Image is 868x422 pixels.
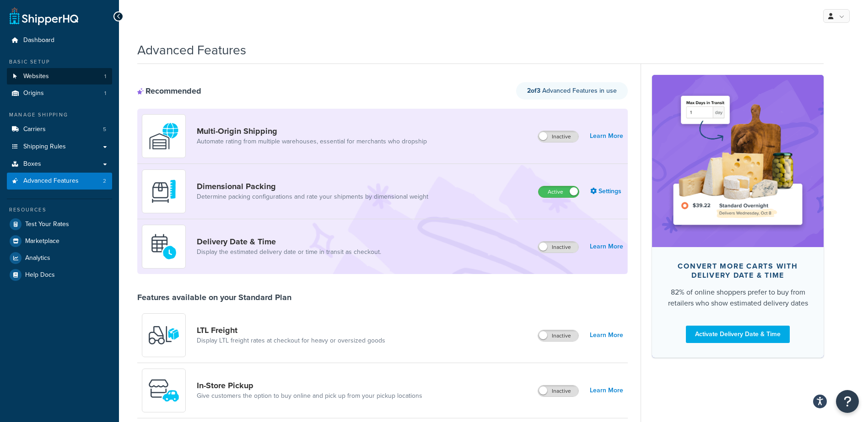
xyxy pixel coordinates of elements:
[538,385,578,396] label: Inactive
[23,90,44,97] span: Origins
[538,242,578,253] label: Inactive
[7,68,112,85] li: Websites
[7,111,112,119] div: Manage Shipping
[7,121,112,138] a: Carriers5
[836,390,859,413] button: Open Resource Center
[137,86,201,96] div: Recommended
[7,68,112,85] a: Websites1
[538,131,578,142] label: Inactive
[148,120,180,152] img: WatD5o0RtDAAAAAElFTkSuQmCC
[23,160,41,168] span: Boxes
[590,384,623,397] a: Learn More
[148,319,180,351] img: y79ZsPf0fXUFUhFXDzUgf+ktZg5F2+ohG75+v3d2s1D9TjoU8PiyCIluIjV41seZevKCRuEjTPPOKHJsQcmKCXGdfprl3L4q7...
[7,156,112,173] a: Boxes
[148,231,180,263] img: gfkeb5ejjkALwAAAABJRU5ErkJggg==
[666,89,810,233] img: feature-image-ddt-36eae7f7280da8017bfb280eaccd9c446f90b1fe08728e4019434db127062ab4.png
[197,336,385,345] a: Display LTL freight rates at checkout for heavy or oversized goods
[590,240,623,253] a: Learn More
[590,329,623,342] a: Learn More
[23,73,49,80] span: Websites
[197,380,422,390] a: In-Store Pickup
[197,192,428,201] a: Determine packing configurations and rate your shipments by dimensional weight
[137,292,291,302] div: Features available on your Standard Plan
[103,177,106,185] span: 2
[667,287,809,309] div: 82% of online shoppers prefer to buy from retailers who show estimated delivery dates
[539,186,579,197] label: Active
[7,233,112,249] a: Marketplace
[7,206,112,214] div: Resources
[104,73,106,80] span: 1
[7,267,112,283] a: Help Docs
[197,248,381,257] a: Display the estimated delivery date or time in transit as checkout.
[527,86,617,95] span: Advanced Features in use
[7,85,112,102] a: Origins1
[527,86,540,95] strong: 2 of 3
[104,90,106,97] span: 1
[23,37,54,44] span: Dashboard
[25,271,55,279] span: Help Docs
[23,126,46,133] span: Carriers
[23,143,66,151] span: Shipping Rules
[686,326,790,343] a: Activate Delivery Date & Time
[197,181,428,191] a: Dimensional Packing
[197,126,427,136] a: Multi-Origin Shipping
[7,173,112,190] li: Advanced Features
[148,375,180,406] img: wfgcfpwTIucLEAAAAASUVORK5CYII=
[7,138,112,155] a: Shipping Rules
[137,41,246,59] h1: Advanced Features
[197,391,422,401] a: Give customers the option to buy online and pick up from your pickup locations
[197,137,427,146] a: Automate rating from multiple warehouses, essential for merchants who dropship
[538,330,578,341] label: Inactive
[148,175,180,207] img: DTVBYsAAAAAASUVORK5CYII=
[103,126,106,133] span: 5
[197,237,381,247] a: Delivery Date & Time
[7,58,112,66] div: Basic Setup
[7,121,112,138] li: Carriers
[197,325,385,335] a: LTL Freight
[590,185,623,198] a: Settings
[667,262,809,280] div: Convert more carts with delivery date & time
[25,221,69,228] span: Test Your Rates
[590,130,623,142] a: Learn More
[7,216,112,232] a: Test Your Rates
[25,254,50,262] span: Analytics
[7,250,112,266] a: Analytics
[23,177,79,185] span: Advanced Features
[25,237,59,245] span: Marketplace
[7,32,112,49] a: Dashboard
[7,85,112,102] li: Origins
[7,173,112,190] a: Advanced Features2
